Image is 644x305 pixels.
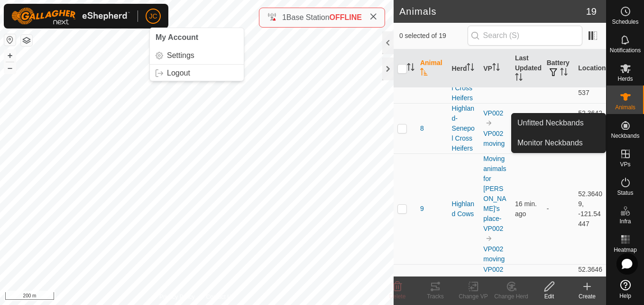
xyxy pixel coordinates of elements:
span: Neckbands [611,133,639,139]
a: Unfitted Neckbands [512,114,606,133]
button: + [4,50,16,61]
th: Animal [416,49,448,88]
span: 1 [282,13,286,21]
div: Highland Cows [452,199,476,219]
span: Notifications [610,48,641,53]
div: Senepol-Angus [452,275,476,295]
div: Create [568,292,606,301]
td: - [543,153,575,264]
span: Aug 20, 2025, 2:18 PM [515,200,537,218]
a: Monitor Neckbands [512,133,606,152]
p-sorticon: Activate to sort [515,75,523,82]
a: Moving animals for [PERSON_NAME]'s place-VP002 [483,155,506,232]
span: Aug 20, 2025, 2:29 PM [515,276,533,293]
div: Edit [530,292,568,301]
span: Unfitted Neckbands [517,117,584,129]
th: Location [574,49,606,88]
span: Animals [615,105,635,110]
p-sorticon: Activate to sort [560,69,568,77]
span: JC [149,11,157,21]
div: Highland-Senepol Cross Heifers [452,104,476,153]
td: 52.3642, -121.54421 [574,103,606,153]
div: Change VP [454,292,492,301]
td: 52.3646, -121.54434 [574,264,606,305]
span: VPs [620,162,630,167]
span: Settings [167,52,194,59]
a: Settings [150,48,244,63]
p-sorticon: Activate to sort [492,65,500,72]
input: Search (S) [468,26,582,46]
img: to [485,119,493,127]
a: Help [607,276,644,303]
button: – [4,62,16,74]
a: Privacy Policy [159,293,195,301]
p-sorticon: Activate to sort [420,69,428,77]
span: Schedules [612,19,638,25]
th: Herd [448,49,480,88]
a: Contact Us [206,293,234,301]
button: Reset Map [4,34,16,46]
td: - [543,264,575,305]
td: - [543,103,575,153]
a: VP002 moving [483,130,505,147]
span: Infra [619,219,631,224]
span: Logout [167,69,190,77]
p-sorticon: Activate to sort [467,65,474,72]
th: Last Updated [511,49,543,88]
p-sorticon: Activate to sort [407,65,414,72]
a: Logout [150,66,244,81]
td: 52.36409, -121.54447 [574,153,606,264]
a: VP002 moving [483,245,505,263]
th: Battery [543,49,575,88]
span: OFFLINE [330,13,362,21]
span: Monitor Neckbands [517,137,583,149]
h2: Animals [399,6,586,17]
span: 19 [586,4,597,19]
img: to [485,276,493,283]
span: 9 [420,204,424,214]
span: Herds [617,76,633,82]
span: Status [617,190,633,196]
span: Help [619,293,631,299]
span: Heatmap [614,247,637,253]
span: Delete [389,293,406,300]
span: 0 selected of 19 [399,31,468,41]
img: to [485,235,493,242]
div: Tracks [416,292,454,301]
a: VP002 [483,266,503,273]
span: 8 [420,124,424,133]
div: Change Herd [492,292,530,301]
th: VP [479,49,511,88]
span: My Account [156,33,198,41]
a: VP002 [483,109,503,117]
button: Map Layers [21,35,32,46]
span: Base Station [286,13,330,21]
img: Gallagher Logo [11,8,130,25]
